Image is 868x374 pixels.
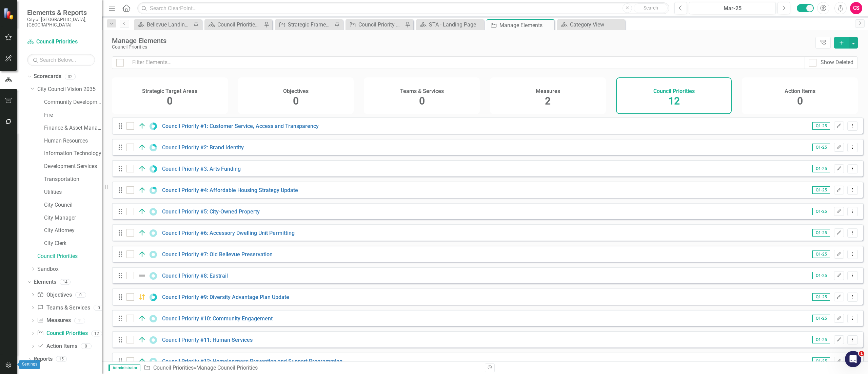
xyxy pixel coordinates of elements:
[162,144,244,151] a: Council Priority #2: Brand Identity
[358,20,403,29] div: Council Priority #9: Diversity Advantage Plan Update
[37,342,77,350] a: Action Items
[559,20,623,29] a: Category View
[112,44,812,50] div: Council Priorities
[74,318,85,323] div: 2
[162,123,319,129] a: Council Priority #1: Customer Service, Access and Transparency
[44,150,102,157] a: Information Technology
[138,336,146,344] img: On Track
[136,20,192,29] a: Bellevue Landing Page
[27,8,95,17] span: Elements & Reports
[44,163,102,170] a: Development Services
[162,187,298,193] a: Council Priority #4: Affordable Housing Strategy Update
[162,230,295,236] a: Council Priority #6: Accessory Dwelling Unit Permitting
[162,251,273,258] a: Council Priority #7: Old Bellevue Preservation
[128,56,805,69] input: Filter Elements...
[19,360,40,369] div: Settings
[162,315,273,322] a: Council Priority #10: Community Engagement
[206,20,262,29] a: Council Priorities Reports
[634,3,668,13] button: Search
[812,293,830,301] span: Q1-25
[56,356,67,362] div: 15
[859,351,864,356] span: 1
[812,315,830,322] span: Q1-25
[138,250,146,258] img: On Track
[138,143,146,151] img: On Track
[44,201,102,209] a: City Council
[691,4,773,13] div: Mar-25
[34,355,53,363] a: Reports
[37,317,71,324] a: Measures
[668,95,680,107] span: 12
[138,207,146,216] img: On Track
[283,88,309,94] h4: Objectives
[429,20,482,29] div: STA - Landing Page
[293,95,299,107] span: 0
[34,278,56,286] a: Elements
[60,279,71,285] div: 14
[138,186,146,194] img: On Track
[850,2,862,14] button: CS
[144,364,480,372] div: » Manage Council Priorities
[812,229,830,237] span: Q1-25
[37,86,102,93] a: City Council Vision 2035
[570,20,623,29] div: Category View
[44,137,102,145] a: Human Resources
[536,88,560,94] h4: Measures
[812,208,830,215] span: Q1-25
[153,364,194,371] a: Council Priorities
[44,111,102,119] a: Fire
[138,272,146,280] img: Not Defined
[3,7,15,19] img: ClearPoint Strategy
[27,38,95,46] a: Council Priorities
[44,240,102,247] a: City Clerk
[81,343,92,349] div: 0
[44,98,102,106] a: Community Development
[112,37,812,44] div: Manage Elements
[44,175,102,183] a: Transportation
[167,95,173,107] span: 0
[94,305,104,311] div: 0
[821,59,853,67] div: Show Deleted
[37,291,72,299] a: Objectives
[138,314,146,322] img: On Track
[138,229,146,237] img: On Track
[162,294,289,300] a: Council Priority #9: Diversity Advantage Plan Update
[138,165,146,173] img: On Track
[288,20,333,29] div: Strategic Framework Scorecard Implementation
[797,95,803,107] span: 0
[75,292,86,298] div: 0
[162,337,253,343] a: Council Priority #11: Human Services
[400,88,444,94] h4: Teams & Services
[65,74,76,79] div: 32
[27,54,95,66] input: Search Below...
[812,186,830,194] span: Q1-25
[27,17,95,28] small: City of [GEOGRAPHIC_DATA], [GEOGRAPHIC_DATA]
[277,20,333,29] a: Strategic Framework Scorecard Implementation
[44,214,102,222] a: City Manager
[785,88,815,94] h4: Action Items
[644,5,658,11] span: Search
[91,331,102,336] div: 12
[147,20,192,29] div: Bellevue Landing Page
[138,293,146,301] img: Delayed / On Hold
[34,73,61,80] a: Scorecards
[162,358,342,364] a: Council Priority #12: Homelessness Prevention and Support Programming
[162,273,228,279] a: Council Priority #8: Eastrail
[108,364,140,371] span: Administrator
[812,336,830,343] span: Q1-25
[162,166,241,172] a: Council Priority #3: Arts Funding
[138,122,146,130] img: On Track
[812,144,830,151] span: Q1-25
[845,351,861,367] iframe: Intercom live chat
[653,88,695,94] h4: Council Priorities
[217,20,262,29] div: Council Priorities Reports
[499,21,553,30] div: Manage Elements
[142,88,197,94] h4: Strategic Target Areas
[812,357,830,365] span: Q1-25
[44,227,102,235] a: City Attorney
[44,188,102,196] a: Utilities
[418,20,482,29] a: STA - Landing Page
[138,357,146,365] img: On Track
[162,208,260,215] a: Council Priority #5: City-Owned Property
